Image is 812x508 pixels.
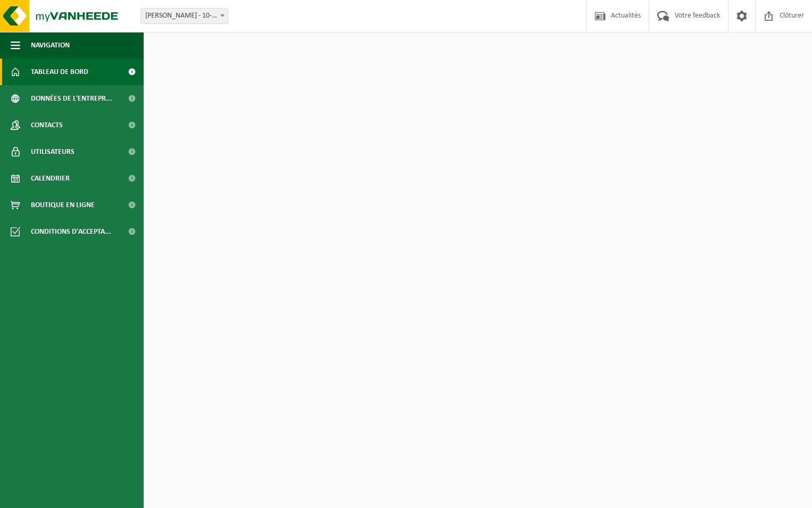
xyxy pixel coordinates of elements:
span: Tableau de bord [31,59,88,85]
span: ELIS NORD - 10-788341 [141,9,228,23]
span: ELIS NORD - 10-788341 [140,8,228,24]
span: Contacts [31,112,63,138]
span: Données de l'entrepr... [31,85,112,112]
span: Utilisateurs [31,138,74,165]
span: Calendrier [31,165,70,192]
span: Navigation [31,32,70,59]
span: Boutique en ligne [31,192,95,218]
span: Conditions d'accepta... [31,218,111,245]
